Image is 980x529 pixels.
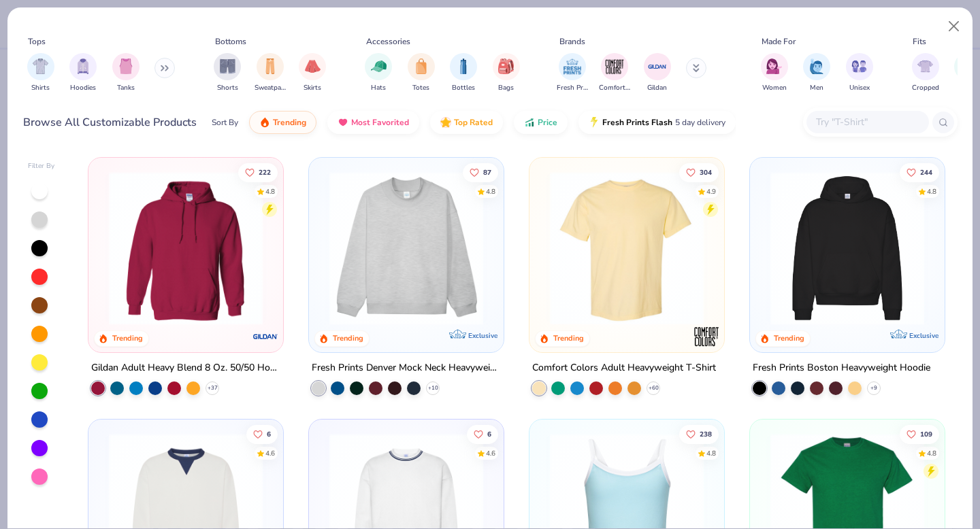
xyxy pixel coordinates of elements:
img: e55d29c3-c55d-459c-bfd9-9b1c499ab3c6 [710,171,877,325]
div: filter for Cropped [912,53,939,93]
span: Price [538,117,557,128]
div: filter for Bags [493,53,520,93]
div: filter for Shorts [214,53,241,93]
button: Like [679,163,719,182]
button: Like [900,424,939,443]
span: + 60 [648,384,658,392]
div: Gildan Adult Heavy Blend 8 Oz. 50/50 Hooded Sweatshirt [91,360,280,377]
div: 4.8 [706,448,716,458]
div: Sort By [212,116,238,129]
button: filter button [27,53,54,93]
span: + 10 [428,384,438,392]
span: + 37 [208,384,218,392]
button: filter button [214,53,241,93]
img: flash.gif [589,117,600,128]
img: Hats Image [371,58,387,74]
button: filter button [912,53,939,93]
button: Trending [249,111,316,134]
div: filter for Tanks [112,53,140,93]
span: 304 [700,169,712,175]
div: filter for Shirts [27,53,54,93]
div: Fits [913,35,926,48]
div: filter for Unisex [846,53,873,93]
img: TopRated.gif [440,117,451,128]
span: Top Rated [454,117,493,128]
img: 01756b78-01f6-4cc6-8d8a-3c30c1a0c8ac [102,171,269,325]
div: Filter By [28,161,55,171]
span: 244 [920,169,932,175]
button: Like [247,424,278,443]
img: Hoodies Image [76,58,91,74]
div: 4.6 [486,448,495,458]
span: Tanks [117,83,135,93]
div: filter for Hats [365,53,392,93]
div: Tops [28,35,46,48]
div: filter for Hoodies [69,53,97,93]
span: Bags [498,83,514,93]
button: filter button [299,53,326,93]
img: Bottles Image [456,58,471,74]
img: Bags Image [498,58,513,74]
div: filter for Bottles [450,53,477,93]
div: Made For [762,35,796,48]
button: filter button [69,53,97,93]
span: 222 [259,169,272,175]
button: filter button [599,53,630,93]
div: 4.8 [927,186,936,197]
button: filter button [112,53,140,93]
button: filter button [255,53,286,93]
span: Totes [412,83,429,93]
div: Browse All Customizable Products [23,114,197,131]
div: 4.8 [266,186,276,197]
div: 4.8 [486,186,495,197]
button: filter button [644,53,671,93]
div: filter for Men [803,53,830,93]
button: filter button [365,53,392,93]
div: filter for Sweatpants [255,53,286,93]
button: Like [679,424,719,443]
div: Accessories [366,35,410,48]
button: filter button [803,53,830,93]
img: Tanks Image [118,58,133,74]
span: Skirts [304,83,321,93]
span: 6 [487,430,491,437]
div: 4.8 [927,448,936,458]
span: Shirts [31,83,50,93]
span: Hats [371,83,386,93]
div: Fresh Prints Boston Heavyweight Hoodie [753,360,930,377]
span: Comfort Colors [599,83,630,93]
button: Top Rated [430,111,503,134]
button: Like [239,163,278,182]
button: Close [941,14,967,39]
span: Fresh Prints [557,83,588,93]
span: Fresh Prints Flash [602,117,672,128]
img: 91acfc32-fd48-4d6b-bdad-a4c1a30ac3fc [764,171,931,325]
span: 6 [267,430,272,437]
img: Gildan Image [647,56,668,77]
span: Shorts [217,83,238,93]
span: Cropped [912,83,939,93]
img: Cropped Image [917,58,933,74]
img: Comfort Colors Image [604,56,625,77]
div: 4.9 [706,186,716,197]
input: Try "T-Shirt" [815,114,919,130]
div: 4.6 [266,448,276,458]
button: Like [467,424,498,443]
img: most_fav.gif [338,117,348,128]
span: Exclusive [909,331,938,340]
img: 029b8af0-80e6-406f-9fdc-fdf898547912 [543,171,710,325]
img: f5d85501-0dbb-4ee4-b115-c08fa3845d83 [323,171,490,325]
span: Most Favorited [351,117,409,128]
span: + 9 [870,384,877,392]
div: filter for Skirts [299,53,326,93]
button: Price [514,111,568,134]
button: filter button [846,53,873,93]
img: Gildan logo [252,323,279,350]
img: Women Image [766,58,782,74]
span: Men [810,83,823,93]
div: filter for Totes [408,53,435,93]
div: filter for Gildan [644,53,671,93]
span: 109 [920,430,932,437]
div: filter for Comfort Colors [599,53,630,93]
button: filter button [408,53,435,93]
